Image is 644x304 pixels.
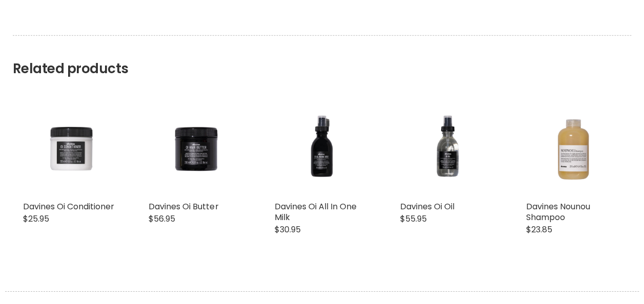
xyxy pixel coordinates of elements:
img: Davines Oi Conditioner [23,101,118,196]
a: Davines Oi All In One Milk [275,201,357,223]
span: $23.85 [526,224,552,235]
a: Davines Oi Butter [149,201,218,212]
img: Davines Nounou Shampoo [526,101,621,196]
span: $56.95 [149,213,175,225]
h2: Related products [13,35,631,77]
span: $30.95 [275,224,301,235]
img: Davines Oi Butter [149,101,243,196]
span: $55.95 [400,213,427,225]
a: Davines Oi Oil [400,201,454,212]
img: Davines Oi All In One Milk [275,101,369,196]
img: Davines Oi Oil [400,101,495,196]
span: $25.95 [23,213,49,225]
a: Davines Oi Conditioner [23,201,114,212]
a: Davines Nounou Shampoo [526,201,590,223]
